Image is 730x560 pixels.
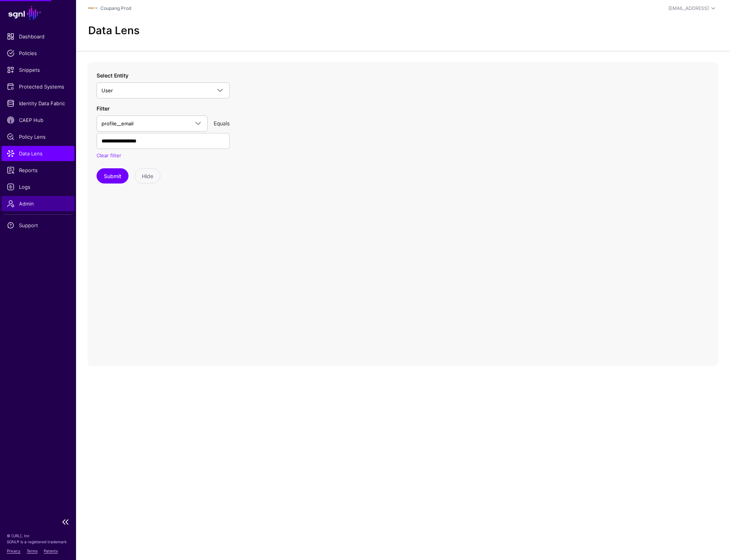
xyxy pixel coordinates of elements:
[2,163,75,178] a: Reports
[102,120,133,127] span: profile__email
[7,549,21,553] a: Privacy
[7,116,69,124] span: CAEP Hub
[88,4,97,13] img: svg+xml;base64,PHN2ZyBpZD0iTG9nbyIgeG1sbnM9Imh0dHA6Ly93d3cudzMub3JnLzIwMDAvc3ZnIiB3aWR0aD0iMTIxLj...
[7,49,69,57] span: Policies
[2,29,75,44] a: Dashboard
[5,5,71,21] a: SGNL
[7,66,69,74] span: Snippets
[7,133,69,141] span: Policy Lens
[2,96,75,111] a: Identity Data Fabric
[7,83,69,90] span: Protected Systems
[97,71,129,79] label: Select Entity
[2,62,75,78] a: Snippets
[7,533,69,539] p: © [URL], Inc
[7,183,69,191] span: Logs
[668,5,709,12] div: [EMAIL_ADDRESS]
[7,100,69,107] span: Identity Data Fabric
[211,119,233,127] div: Equals
[2,79,75,94] a: Protected Systems
[97,152,121,158] a: Clear filter
[135,168,160,184] button: Hide
[7,33,69,40] span: Dashboard
[2,179,75,195] a: Logs
[2,112,75,128] a: CAEP Hub
[2,129,75,144] a: Policy Lens
[7,166,69,174] span: Reports
[7,539,69,545] p: SGNL® is a registered trademark
[100,5,131,11] a: Coupang Prod
[97,104,109,112] label: Filter
[88,24,140,37] h2: Data Lens
[7,221,69,229] span: Support
[2,196,75,211] a: Admin
[2,46,75,61] a: Policies
[44,549,58,553] a: Patents
[27,549,38,553] a: Terms
[97,168,129,184] button: Submit
[7,200,69,207] span: Admin
[102,87,113,93] span: User
[2,146,75,161] a: Data Lens
[7,150,69,157] span: Data Lens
